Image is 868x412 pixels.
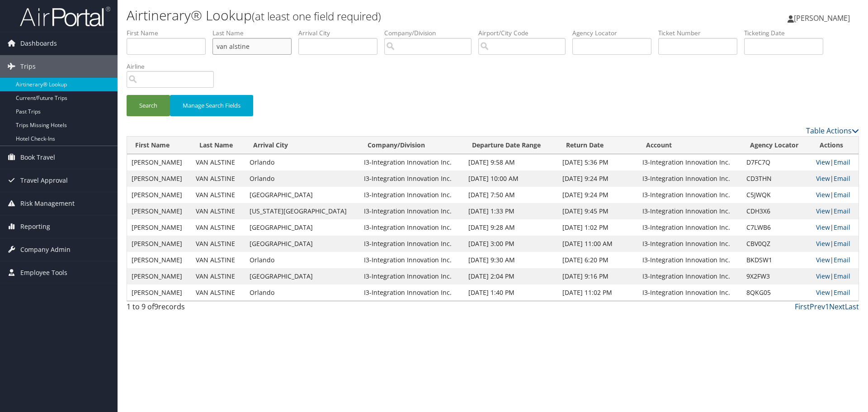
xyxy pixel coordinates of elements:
span: [PERSON_NAME] [794,13,850,23]
a: Email [834,174,850,183]
span: 9 [154,302,158,312]
td: C7LWB6 [742,219,811,236]
td: [DATE] 11:00 AM [558,236,638,252]
td: VAN ALSTINE [191,203,245,219]
td: | [811,203,859,219]
td: | [811,268,859,284]
label: Company/Division [384,28,478,38]
a: View [816,158,830,166]
td: I3-Integration Innovation Inc. [638,170,742,187]
td: I3-Integration Innovation Inc. [359,252,464,268]
a: Next [829,302,845,312]
td: I3-Integration Innovation Inc. [638,268,742,284]
td: Orlando [245,284,359,301]
label: Airline [127,62,221,71]
td: [DATE] 11:02 PM [558,284,638,301]
td: Orlando [245,154,359,170]
label: Ticket Number [658,28,744,38]
td: [PERSON_NAME] [127,252,191,268]
th: Account: activate to sort column ascending [638,137,742,154]
span: Trips [20,55,36,78]
td: [DATE] 9:24 PM [558,170,638,187]
td: I3-Integration Innovation Inc. [638,203,742,219]
a: View [816,190,830,199]
label: First Name [127,28,212,38]
td: I3-Integration Innovation Inc. [638,252,742,268]
td: | [811,170,859,187]
td: [DATE] 2:04 PM [464,268,558,284]
div: 1 to 9 of records [127,301,300,317]
td: [PERSON_NAME] [127,170,191,187]
span: Dashboards [20,32,57,55]
label: Last Name [212,28,298,38]
label: Agency Locator [572,28,658,38]
th: Last Name: activate to sort column ascending [191,137,245,154]
td: I3-Integration Innovation Inc. [359,203,464,219]
label: Ticketing Date [744,28,830,38]
th: First Name: activate to sort column ascending [127,137,191,154]
h1: Airtinerary® Lookup [127,6,615,25]
a: Last [845,302,859,312]
td: I3-Integration Innovation Inc. [359,187,464,203]
a: 1 [825,302,829,312]
td: [PERSON_NAME] [127,236,191,252]
td: | [811,236,859,252]
a: View [816,239,830,248]
td: I3-Integration Innovation Inc. [638,236,742,252]
a: Email [834,158,850,166]
td: VAN ALSTINE [191,219,245,236]
td: CD3THN [742,170,811,187]
td: [DATE] 9:30 AM [464,252,558,268]
td: [DATE] 7:50 AM [464,187,558,203]
td: [PERSON_NAME] [127,154,191,170]
td: [PERSON_NAME] [127,187,191,203]
td: [DATE] 5:36 PM [558,154,638,170]
td: Orlando [245,252,359,268]
td: I3-Integration Innovation Inc. [638,187,742,203]
td: [PERSON_NAME] [127,284,191,301]
td: Orlando [245,170,359,187]
td: I3-Integration Innovation Inc. [359,219,464,236]
td: [GEOGRAPHIC_DATA] [245,219,359,236]
td: I3-Integration Innovation Inc. [359,236,464,252]
td: 9X2FW3 [742,268,811,284]
td: I3-Integration Innovation Inc. [359,154,464,170]
span: Book Travel [20,146,55,169]
label: Arrival City [298,28,384,38]
td: VAN ALSTINE [191,170,245,187]
td: I3-Integration Innovation Inc. [638,154,742,170]
td: [GEOGRAPHIC_DATA] [245,187,359,203]
td: [DATE] 9:24 PM [558,187,638,203]
a: Email [834,190,850,199]
span: Travel Approval [20,169,68,192]
th: Agency Locator: activate to sort column ascending [742,137,811,154]
a: Prev [810,302,825,312]
small: (at least one field required) [252,9,381,24]
td: BKDSW1 [742,252,811,268]
td: VAN ALSTINE [191,154,245,170]
th: Departure Date Range: activate to sort column ascending [464,137,558,154]
td: [PERSON_NAME] [127,268,191,284]
a: View [816,223,830,232]
th: Company/Division [359,137,464,154]
td: [DATE] 10:00 AM [464,170,558,187]
a: Email [834,288,850,297]
a: [PERSON_NAME] [788,5,859,32]
span: Reporting [20,215,50,238]
td: I3-Integration Innovation Inc. [359,268,464,284]
td: VAN ALSTINE [191,268,245,284]
td: C5JWQK [742,187,811,203]
td: VAN ALSTINE [191,252,245,268]
a: Table Actions [806,126,859,136]
span: Risk Management [20,192,75,215]
a: View [816,272,830,280]
td: | [811,284,859,301]
td: [DATE] 9:28 AM [464,219,558,236]
td: [DATE] 3:00 PM [464,236,558,252]
button: Manage Search Fields [170,95,253,116]
a: Email [834,207,850,215]
td: [DATE] 9:58 AM [464,154,558,170]
a: Email [834,272,850,280]
td: VAN ALSTINE [191,284,245,301]
label: Airport/City Code [478,28,572,38]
